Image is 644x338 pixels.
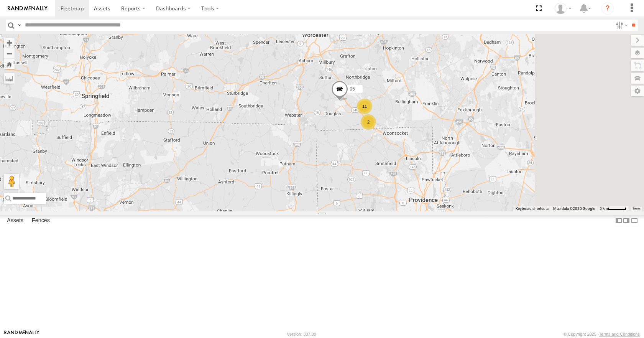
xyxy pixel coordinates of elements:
label: Search Query [16,20,22,31]
button: Zoom out [4,48,15,59]
label: Map Settings [631,86,644,96]
button: Map Scale: 5 km per 44 pixels [597,206,629,211]
button: Zoom Home [4,59,15,69]
img: rand-logo.svg [8,6,48,11]
i: ? [601,2,614,15]
div: 2 [361,114,376,130]
button: Zoom in [4,38,15,48]
div: Version: 307.00 [287,332,316,336]
label: Dock Summary Table to the Right [623,215,630,226]
button: Keyboard shortcuts [516,206,549,211]
div: Aaron Kuchrawy [552,3,574,14]
label: Assets [3,216,27,226]
span: 5 km [600,206,608,211]
a: Terms and Conditions [599,332,640,336]
span: 05 [350,87,355,92]
label: Search Filter Options [613,20,629,31]
a: Terms (opens in new tab) [632,207,641,210]
label: Hide Summary Table [631,215,638,226]
a: Visit our Website [4,330,39,338]
label: Measure [4,73,15,84]
label: Dock Summary Table to the Left [615,215,623,226]
button: Drag Pegman onto the map to open Street View [4,174,19,189]
div: © Copyright 2025 - [563,332,640,336]
div: 11 [357,99,372,114]
label: Fences [28,216,54,226]
span: Map data ©2025 Google [553,206,595,211]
